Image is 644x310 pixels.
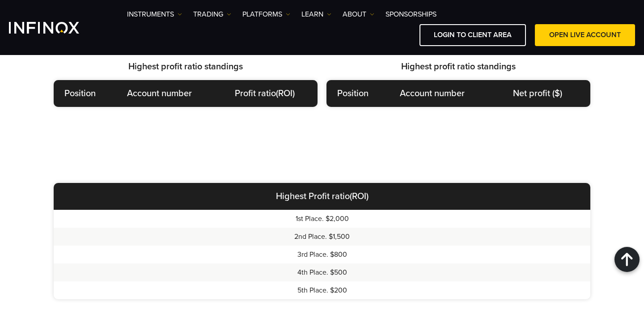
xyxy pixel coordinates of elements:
a: Learn [301,9,331,20]
a: INFINOX Logo [9,22,100,34]
a: TRADING [193,9,231,20]
th: Account number [106,80,212,107]
span: 4th Place. $500 [297,268,347,277]
span: 1st Place. $2,000 [296,214,349,223]
strong: Highest profit ratio standings [128,61,243,72]
a: SPONSORSHIPS [386,9,436,20]
a: PLATFORMS [242,9,290,20]
th: Position [326,80,379,107]
th: Net profit ($) [485,80,590,107]
th: Profit ratio(ROI) [212,80,318,107]
a: ABOUT [343,9,374,20]
a: Instruments [127,9,182,20]
th: Account number [379,80,485,107]
th: Position [54,80,106,107]
strong: Highest profit ratio standings [401,61,516,72]
span: 5th Place. $200 [297,286,347,295]
a: LOGIN TO CLIENT AREA [419,24,526,46]
span: 3rd Place. $800 [297,250,347,259]
th: Highest Profit ratio(ROI) [54,183,590,210]
a: OPEN LIVE ACCOUNT [535,24,635,46]
span: 2nd Place. $1,500 [294,232,350,241]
